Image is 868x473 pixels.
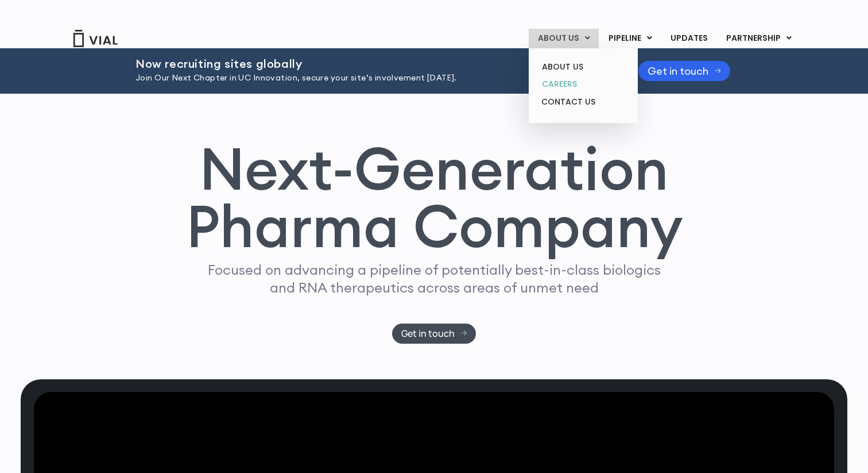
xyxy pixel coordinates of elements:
[533,93,633,111] a: CONTACT US
[533,75,633,93] a: CAREERS
[135,57,610,70] h2: Now recruiting sites globally
[599,29,661,48] a: PIPELINEMenu Toggle
[533,58,633,76] a: ABOUT US
[392,324,476,344] a: Get in touch
[135,72,610,84] p: Join Our Next Chapter in UC Innovation, secure your site’s involvement [DATE].
[648,67,708,75] span: Get in touch
[529,29,599,48] a: ABOUT USMenu Toggle
[638,61,730,81] a: Get in touch
[717,29,801,48] a: PARTNERSHIPMenu Toggle
[661,29,716,48] a: UPDATES
[203,261,665,297] p: Focused on advancing a pipeline of potentially best-in-class biologics and RNA therapeutics acros...
[72,30,118,47] img: Vial Logo
[185,140,683,256] h1: Next-Generation Pharma Company
[401,329,455,338] span: Get in touch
